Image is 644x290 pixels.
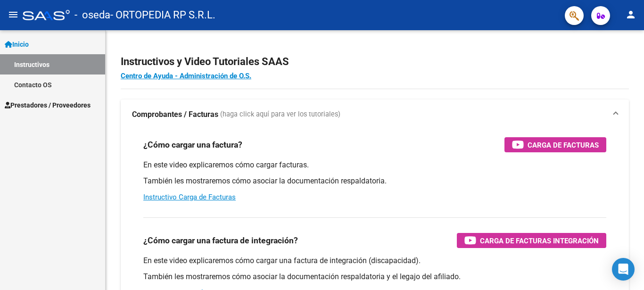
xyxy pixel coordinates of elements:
div: Open Intercom Messenger [612,258,635,281]
a: Centro de Ayuda - Administración de O.S. [121,72,251,80]
p: También les mostraremos cómo asociar la documentación respaldatoria y el legajo del afiliado. [143,272,606,282]
span: - ORTOPEDIA RP S.R.L. [110,5,215,25]
strong: Comprobantes / Facturas [132,109,218,120]
mat-icon: menu [8,9,19,20]
mat-icon: person [625,9,636,20]
mat-expansion-panel-header: Comprobantes / Facturas (haga click aquí para ver los tutoriales) [121,99,629,130]
p: También les mostraremos cómo asociar la documentación respaldatoria. [143,176,606,186]
span: - oseda [74,5,110,25]
span: Prestadores / Proveedores [5,100,91,110]
span: Carga de Facturas [528,139,599,151]
span: (haga click aquí para ver los tutoriales) [220,109,340,120]
button: Carga de Facturas Integración [457,233,606,248]
span: Carga de Facturas Integración [480,235,599,247]
span: Inicio [5,39,29,50]
h3: ¿Cómo cargar una factura de integración? [143,234,298,247]
button: Carga de Facturas [504,137,606,152]
a: Instructivo Carga de Facturas [143,193,236,201]
p: En este video explicaremos cómo cargar facturas. [143,160,606,170]
p: En este video explicaremos cómo cargar una factura de integración (discapacidad). [143,256,606,266]
h3: ¿Cómo cargar una factura? [143,138,242,151]
h2: Instructivos y Video Tutoriales SAAS [121,53,629,71]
